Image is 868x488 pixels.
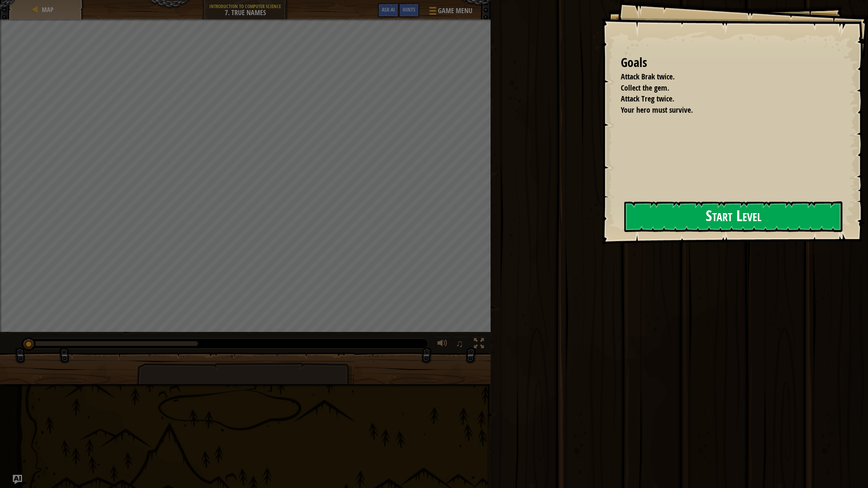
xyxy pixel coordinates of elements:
[621,105,693,115] span: Your hero must survive.
[438,6,472,16] span: Game Menu
[611,105,839,116] li: Your hero must survive.
[403,6,415,13] span: Hints
[624,201,842,232] button: Start Level
[611,93,839,105] li: Attack Treg twice.
[423,3,477,21] button: Game Menu
[454,337,467,352] button: ♫
[42,5,53,14] span: Map
[456,338,463,349] span: ♫
[621,93,674,104] span: Attack Treg twice.
[382,6,395,13] span: Ask AI
[611,71,839,82] li: Attack Brak twice.
[435,337,450,352] button: Adjust volume
[611,82,839,94] li: Collect the gem.
[40,5,53,14] a: Map
[621,71,675,82] span: Attack Brak twice.
[471,337,487,352] button: Toggle fullscreen
[378,3,399,17] button: Ask AI
[13,475,22,484] button: Ask AI
[621,82,669,93] span: Collect the gem.
[621,54,841,72] div: Goals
